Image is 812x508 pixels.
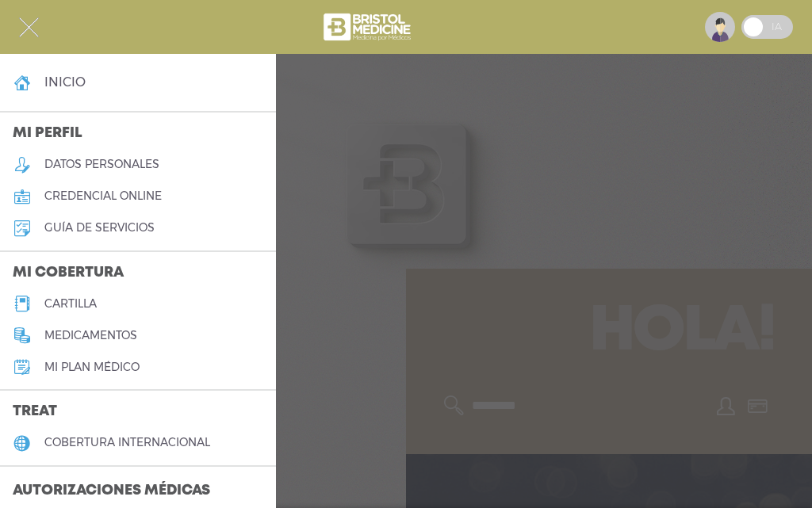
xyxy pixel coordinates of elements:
[44,74,86,90] h4: inicio
[44,361,140,374] h5: Mi plan médico
[321,8,416,46] img: bristol-medicine-blanco.png
[44,329,137,342] h5: medicamentos
[44,189,162,203] h5: credencial online
[44,221,155,235] h5: guía de servicios
[19,17,39,37] img: Cober_menu-close-white.svg
[44,436,210,449] h5: cobertura internacional
[44,158,159,171] h5: datos personales
[705,12,735,42] img: profile-placeholder.svg
[44,297,97,311] h5: cartilla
